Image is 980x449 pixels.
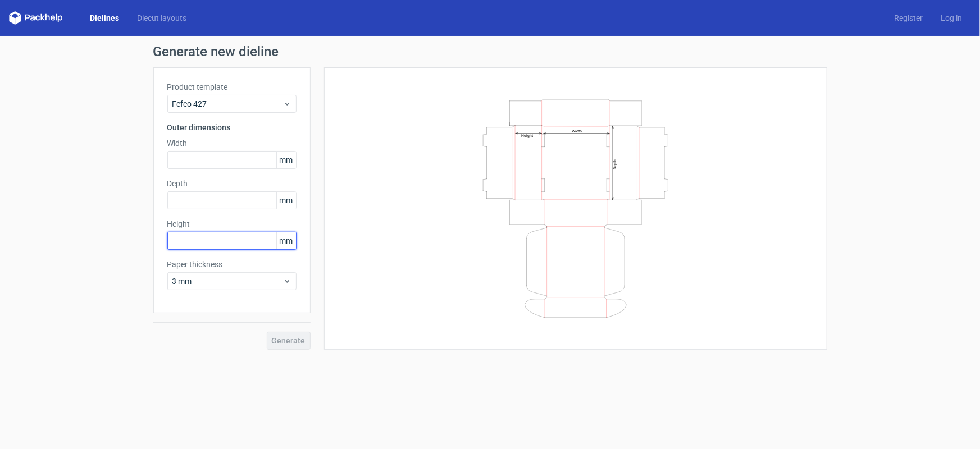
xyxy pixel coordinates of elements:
[932,12,971,24] a: Log in
[572,128,582,133] text: Width
[167,122,297,133] h3: Outer dimensions
[276,232,296,249] span: mm
[128,12,195,24] a: Diecut layouts
[521,133,533,138] text: Height
[172,276,283,287] span: 3 mm
[153,45,827,58] h1: Generate new dieline
[167,178,297,189] label: Depth
[167,259,297,270] label: Paper thickness
[167,81,297,93] label: Product template
[81,12,128,24] a: Dielines
[167,138,297,149] label: Width
[613,159,617,169] text: Depth
[167,218,297,230] label: Height
[276,152,296,168] span: mm
[885,12,932,24] a: Register
[276,192,296,209] span: mm
[172,98,283,109] span: Fefco 427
